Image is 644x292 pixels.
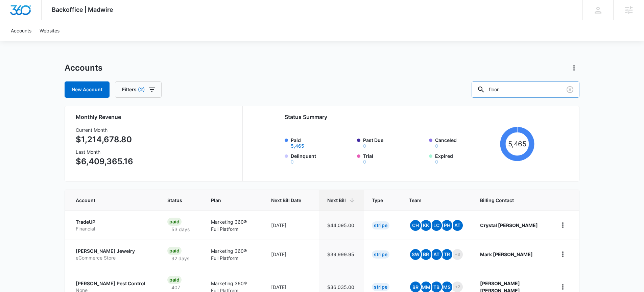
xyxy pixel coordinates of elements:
div: Paid [167,247,182,255]
button: Filters(2) [115,81,162,98]
span: Account [76,197,141,204]
button: home [557,220,568,230]
p: 92 days [167,255,193,262]
button: Clear [565,84,575,95]
div: Paid [167,218,182,226]
td: $39,999.95 [319,240,364,269]
label: Past Due [363,137,425,148]
h2: Status Summary [285,113,534,121]
p: [PERSON_NAME] Pest Control [76,280,151,287]
input: Search [472,81,579,98]
button: Paid [291,144,304,148]
h3: Current Month [76,126,133,133]
span: Plan [211,197,255,204]
p: $6,409,365.16 [76,155,133,168]
label: Paid [291,137,353,148]
span: Billing Contact [480,197,541,204]
span: At [431,249,442,260]
span: TR [442,249,452,260]
span: BR [421,249,431,260]
h2: Monthly Revenue [76,113,234,121]
p: [PERSON_NAME] Jewelry [76,248,151,254]
span: Type [372,197,383,204]
span: PH [442,220,452,231]
span: CH [410,220,421,231]
button: Actions [569,63,579,73]
h3: Last Month [76,148,133,155]
a: TradeUPFinancial [76,219,151,232]
label: Canceled [435,137,497,148]
p: Marketing 360® Full Platform [211,247,255,262]
strong: Mark [PERSON_NAME] [480,251,533,257]
span: LC [431,220,442,231]
label: Trial [363,152,425,164]
span: Status [167,197,185,204]
span: KK [421,220,431,231]
p: Financial [76,225,151,232]
p: Marketing 360® Full Platform [211,218,255,233]
span: Backoffice | Madwire [52,6,113,13]
span: Team [409,197,454,204]
tspan: 5,465 [508,140,526,148]
a: [PERSON_NAME] JewelryeCommerce Store [76,248,151,261]
span: SW [410,249,421,260]
a: New Account [65,81,110,98]
div: Paid [167,276,182,284]
span: (2) [138,87,145,92]
label: Expired [435,152,497,164]
p: TradeUP [76,219,151,225]
td: [DATE] [263,211,319,240]
p: $1,214,678.80 [76,133,133,146]
div: Stripe [372,250,389,259]
h1: Accounts [65,63,102,73]
label: Delinquent [291,152,353,164]
a: Websites [35,20,64,41]
span: Next Bill Date [271,197,301,204]
button: home [557,249,568,260]
p: eCommerce Store [76,254,151,261]
span: +3 [452,249,463,260]
div: Stripe [372,221,389,229]
span: AT [452,220,463,231]
td: [DATE] [263,240,319,269]
a: Accounts [7,20,35,41]
td: $44,095.00 [319,211,364,240]
span: Next Bill [327,197,346,204]
p: 53 days [167,226,194,233]
strong: Crystal [PERSON_NAME] [480,222,538,228]
div: Stripe [372,283,389,291]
